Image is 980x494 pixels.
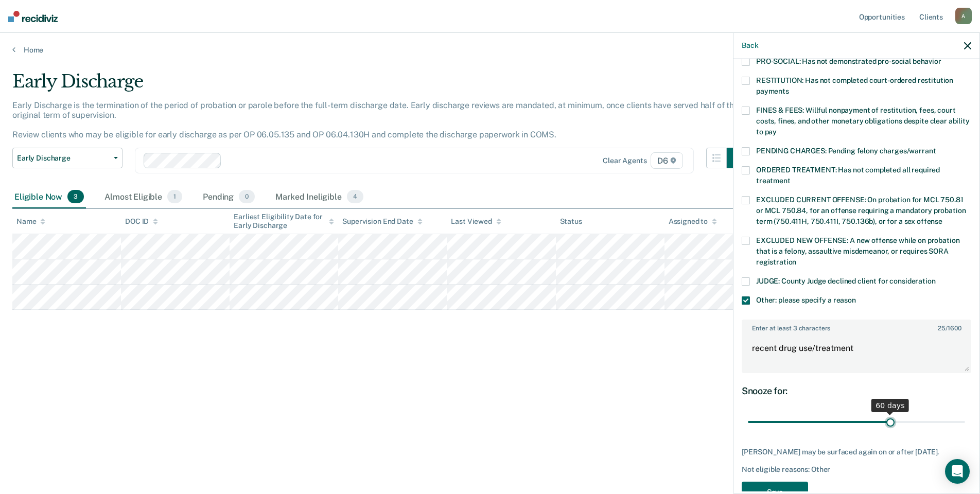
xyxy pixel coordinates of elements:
[756,57,941,65] span: PRO-SOCIAL: Has not demonstrated pro-social behavior
[756,296,856,304] span: Other: please specify a reason
[234,213,334,230] div: Earliest Eligibility Date for Early Discharge
[938,325,946,332] span: 25
[12,71,747,100] div: Early Discharge
[12,186,86,208] div: Eligible Now
[955,8,972,24] div: A
[756,76,953,95] span: RESTITUTION: Has not completed court-ordered restitution payments
[342,217,422,226] div: Supervision End Date
[239,190,255,203] span: 0
[273,186,365,208] div: Marked Ineligible
[451,217,501,226] div: Last Viewed
[347,190,363,203] span: 4
[743,321,970,332] label: Enter at least 3 characters
[756,166,940,185] span: ORDERED TREATMENT: Has not completed all required treatment
[603,156,646,165] div: Clear agents
[651,152,683,169] span: D6
[742,41,758,50] button: Back
[669,217,717,226] div: Assigned to
[8,11,58,22] img: Recidiviz
[871,399,909,412] div: 60 days
[742,448,971,456] div: [PERSON_NAME] may be surfaced again on or after [DATE].
[743,334,970,372] textarea: recent drug use/treatment
[756,277,936,285] span: JUDGE: County Judge declined client for consideration
[756,106,970,136] span: FINES & FEES: Willful nonpayment of restitution, fees, court costs, fines, and other monetary obl...
[12,45,968,55] a: Home
[938,325,961,332] span: / 1600
[756,196,966,225] span: EXCLUDED CURRENT OFFENSE: On probation for MCL 750.81 or MCL 750.84, for an offense requiring a m...
[17,154,110,163] span: Early Discharge
[560,217,582,226] div: Status
[945,459,970,484] div: Open Intercom Messenger
[742,385,971,397] div: Snooze for:
[201,186,257,208] div: Pending
[756,147,936,155] span: PENDING CHARGES: Pending felony charges/warrant
[67,190,84,203] span: 3
[125,217,158,226] div: DOC ID
[742,465,971,474] div: Not eligible reasons: Other
[12,100,743,140] p: Early Discharge is the termination of the period of probation or parole before the full-term disc...
[167,190,182,203] span: 1
[16,217,45,226] div: Name
[756,236,959,266] span: EXCLUDED NEW OFFENSE: A new offense while on probation that is a felony, assaultive misdemeanor, ...
[102,186,184,208] div: Almost Eligible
